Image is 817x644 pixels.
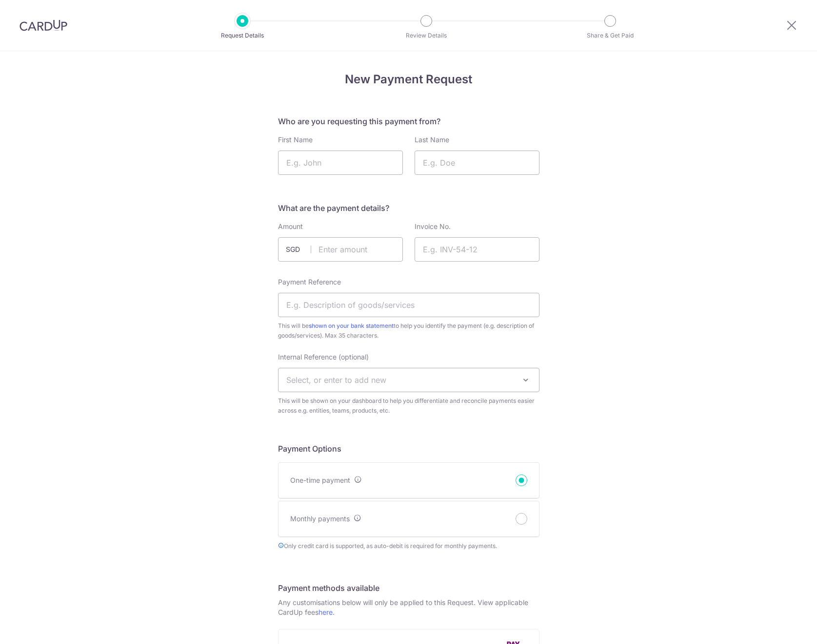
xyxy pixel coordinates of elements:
iframe: Opens a widget where you can find more information [754,615,807,639]
h5: Who are you requesting this payment from? [278,115,539,127]
label: Invoice No. [415,222,451,231]
p: Request Details [206,31,279,40]
span: One-time payment [290,476,350,484]
input: E.g. Doe [415,151,539,175]
input: E.g. Description of goods/services [278,293,539,317]
img: CardUp [20,19,67,31]
p: Any customisations below will only be applied to this Request. View applicable CardUp fees . [278,598,539,617]
p: Review Details [390,31,462,40]
input: Enter amount [278,237,403,262]
input: E.g. INV-54-12 [415,237,539,262]
h5: Payment methods available [278,582,539,594]
label: Amount [278,222,303,231]
label: First Name [278,135,313,145]
span: Select, or enter to add new [286,375,386,385]
label: Internal Reference (optional) [278,352,369,362]
span: Monthly payments [290,514,350,523]
p: Share & Get Paid [574,31,646,40]
span: Only credit card is supported, as auto-debit is required for monthly payments. [278,541,539,551]
h5: Payment Options [278,443,539,455]
label: Payment Reference [278,277,341,287]
label: Last Name [415,135,449,145]
h4: New Payment Request [278,71,539,88]
a: shown on your bank statement [309,322,394,329]
h5: What are the payment details? [278,202,539,214]
span: SGD [286,245,311,254]
input: E.g. John [278,151,403,175]
a: here [319,608,333,616]
span: This will be to help you identify the payment (e.g. description of goods/services). Max 35 charac... [278,321,539,341]
span: This will be shown on your dashboard to help you differentiate and reconcile payments easier acro... [278,396,539,416]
